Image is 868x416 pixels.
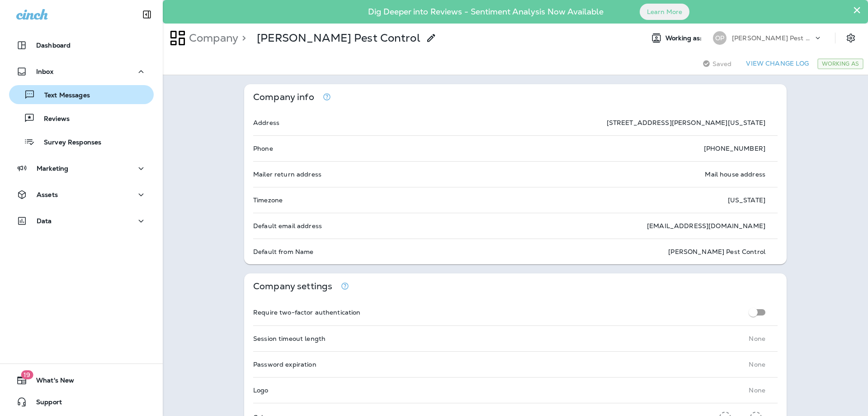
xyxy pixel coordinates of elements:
[35,139,101,147] p: Survey Responses
[9,132,154,151] button: Survey Responses
[749,361,765,368] p: None
[9,62,154,81] button: Inbox
[27,398,62,409] span: Support
[853,3,861,17] button: Close
[713,31,726,45] div: OP
[37,165,68,172] p: Marketing
[342,10,630,13] p: Dig Deeper into Reviews - Sentiment Analysis Now Available
[27,377,74,387] span: What's New
[253,361,316,368] p: Password expiration
[257,31,420,45] div: Overson Pest Control
[36,68,53,75] p: Inbox
[668,248,765,255] p: [PERSON_NAME] Pest Control
[9,109,154,128] button: Reviews
[9,212,154,230] button: Data
[257,31,420,45] p: [PERSON_NAME] Pest Control
[36,42,71,49] p: Dashboard
[9,159,154,177] button: Marketing
[253,145,273,152] p: Phone
[647,222,765,230] p: [EMAIL_ADDRESS][DOMAIN_NAME]
[253,119,279,126] p: Address
[9,186,154,204] button: Assets
[817,58,863,69] div: Working As
[9,371,154,389] button: 19What's New
[253,196,283,204] p: Timezone
[21,370,33,379] span: 19
[9,36,154,54] button: Dashboard
[607,119,765,126] p: [STREET_ADDRESS][PERSON_NAME][US_STATE]
[640,4,689,20] button: Learn More
[705,171,765,178] p: Mail house address
[253,335,325,342] p: Session timeout length
[35,91,90,100] p: Text Messages
[728,196,765,204] p: [US_STATE]
[238,31,246,45] p: >
[134,5,160,24] button: Collapse Sidebar
[253,93,314,101] p: Company info
[665,34,704,42] span: Working as:
[732,34,813,42] p: [PERSON_NAME] Pest Control
[9,393,154,411] button: Support
[253,171,321,178] p: Mailer return address
[9,85,154,104] button: Text Messages
[704,145,765,152] p: [PHONE_NUMBER]
[712,60,732,67] span: Saved
[37,191,58,198] p: Assets
[253,222,322,230] p: Default email address
[253,282,332,290] p: Company settings
[742,57,812,71] button: View Change Log
[37,217,52,225] p: Data
[749,387,765,394] p: None
[253,387,269,394] p: Logo
[35,115,70,124] p: Reviews
[749,335,765,342] p: None
[185,31,238,45] p: Company
[253,309,361,316] p: Require two-factor authentication
[253,248,313,255] p: Default from Name
[843,30,859,46] button: Settings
